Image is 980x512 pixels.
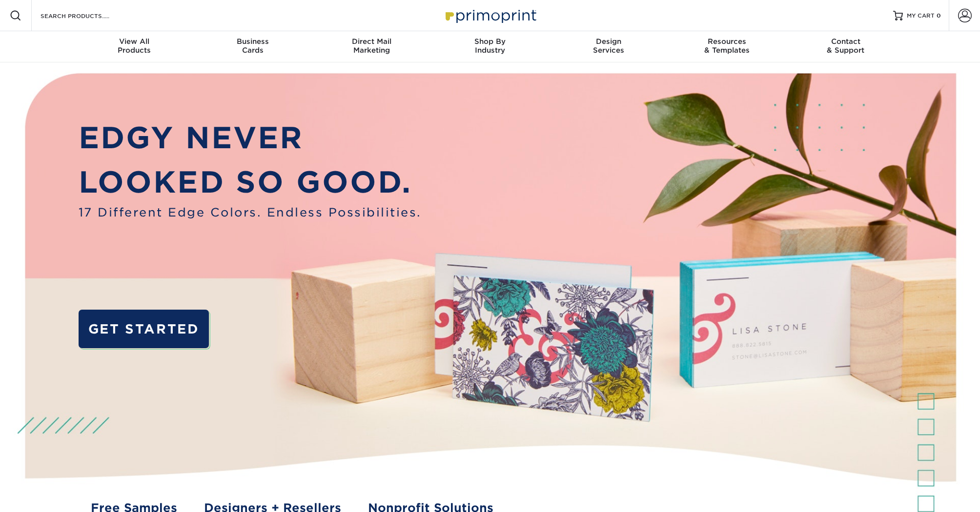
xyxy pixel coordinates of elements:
a: View AllProducts [75,31,194,62]
div: Cards [194,37,312,55]
span: Shop By [431,37,550,46]
span: MY CART [907,12,935,20]
a: DesignServices [549,31,668,62]
span: 0 [937,12,941,19]
img: Primoprint [441,5,539,26]
a: Shop ByIndustry [431,31,550,62]
span: Business [194,37,312,46]
input: SEARCH PRODUCTS..... [40,10,135,21]
a: GET STARTED [79,310,209,348]
div: Marketing [312,37,431,55]
div: & Support [786,37,905,55]
span: Contact [786,37,905,46]
span: 17 Different Edge Colors. Endless Possibilities. [79,204,422,221]
a: Contact& Support [786,31,905,62]
a: Direct MailMarketing [312,31,431,62]
span: Resources [668,37,786,46]
span: Direct Mail [312,37,431,46]
div: Industry [431,37,550,55]
a: Resources& Templates [668,31,786,62]
p: LOOKED SO GOOD. [79,160,422,204]
span: Design [549,37,668,46]
span: View All [75,37,194,46]
div: Services [549,37,668,55]
div: Products [75,37,194,55]
div: & Templates [668,37,786,55]
a: BusinessCards [194,31,312,62]
p: EDGY NEVER [79,116,422,159]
